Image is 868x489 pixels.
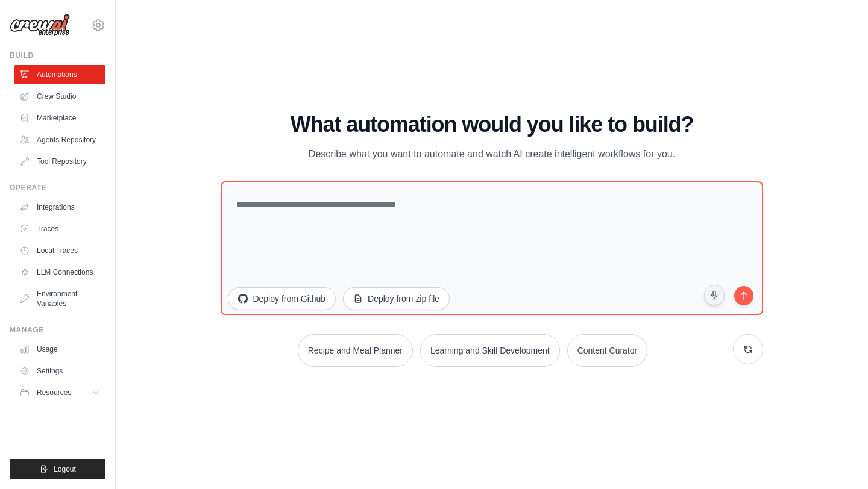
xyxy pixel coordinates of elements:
div: Build [10,51,105,60]
button: Deploy from Github [228,287,336,310]
button: Resources [14,383,105,402]
button: Deploy from zip file [343,287,450,310]
div: Manage [10,325,105,335]
a: Local Traces [14,241,105,260]
a: Agents Repository [14,130,105,149]
a: Integrations [14,198,105,217]
div: Operate [10,183,105,193]
a: Usage [14,340,105,359]
button: Recipe and Meal Planner [298,334,413,367]
a: LLM Connections [14,263,105,282]
h1: What automation would you like to build? [221,113,763,137]
a: Settings [14,361,105,381]
span: Logout [54,464,76,474]
iframe: Chat Widget [808,431,868,489]
button: Content Curator [567,334,648,367]
button: Learning and Skill Development [420,334,560,367]
a: Crew Studio [14,87,105,106]
a: Environment Variables [14,284,105,313]
img: Logo [10,14,70,37]
p: Describe what you want to automate and watch AI create intelligent workflows for you. [289,146,694,162]
a: Automations [14,65,105,84]
span: Resources [37,388,71,397]
a: Traces [14,219,105,238]
a: Marketplace [14,108,105,128]
a: Tool Repository [14,152,105,171]
button: Logout [10,459,105,479]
